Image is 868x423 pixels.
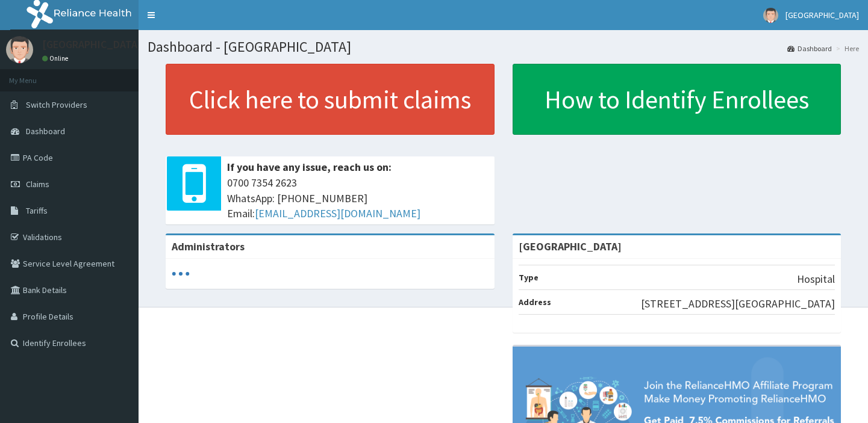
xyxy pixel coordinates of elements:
svg: audio-loading [172,265,190,283]
a: Online [42,54,71,63]
a: [EMAIL_ADDRESS][DOMAIN_NAME] [255,206,420,220]
p: Hospital [797,271,835,287]
b: Address [519,297,551,307]
h1: Dashboard - [GEOGRAPHIC_DATA] [148,39,859,55]
b: If you have any issue, reach us on: [227,160,392,174]
a: How to Identify Enrollees [513,64,841,135]
span: Switch Providers [26,99,87,110]
li: Here [833,43,859,54]
img: User Image [6,36,33,63]
b: Type [519,272,539,283]
span: Claims [26,179,49,190]
b: Administrators [172,239,245,253]
p: [STREET_ADDRESS][GEOGRAPHIC_DATA] [641,296,835,312]
span: Tariffs [26,205,48,216]
span: [GEOGRAPHIC_DATA] [785,10,859,20]
p: [GEOGRAPHIC_DATA] [42,39,142,50]
a: Dashboard [787,43,832,54]
img: User Image [763,8,778,23]
span: 0700 7354 2623 WhatsApp: [PHONE_NUMBER] Email: [227,175,489,221]
strong: [GEOGRAPHIC_DATA] [519,239,622,253]
a: Click here to submit claims [166,64,495,135]
span: Dashboard [26,126,65,137]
